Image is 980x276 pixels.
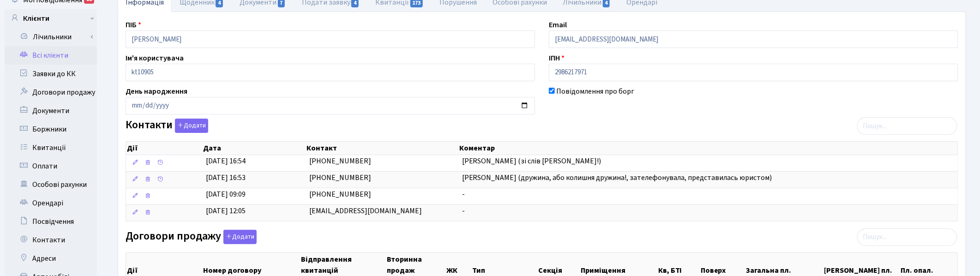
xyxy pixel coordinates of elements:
label: Контакти [126,119,208,133]
a: Додати [173,117,208,133]
a: Лічильники [11,28,97,46]
a: Адреси [5,249,97,268]
label: Повідомлення про борг [556,86,634,97]
label: День народження [126,86,187,97]
label: Ім'я користувача [126,53,184,64]
label: ІПН [549,53,565,64]
a: Договори продажу [5,83,97,102]
span: [EMAIL_ADDRESS][DOMAIN_NAME] [309,206,422,216]
th: Дата [202,142,306,155]
a: Заявки до КК [5,65,97,83]
th: Контакт [306,142,458,155]
span: [PERSON_NAME] (дружина, або колишня дружина!, зателефонувала, представилась юристом) [462,173,772,183]
span: [DATE] 16:53 [206,173,246,183]
span: [PHONE_NUMBER] [309,173,371,183]
label: ПІБ [126,19,141,30]
span: [PERSON_NAME] (зі слів [PERSON_NAME]!) [462,156,601,166]
a: Посвідчення [5,212,97,231]
a: Клієнти [5,9,97,28]
th: Дії [126,142,202,155]
label: Договори продажу [126,230,257,244]
span: [DATE] 09:09 [206,189,246,199]
span: - [462,206,465,216]
span: [DATE] 16:54 [206,156,246,166]
button: Договори продажу [223,230,257,244]
span: [DATE] 12:05 [206,206,246,216]
a: Орендарі [5,194,97,212]
span: [PHONE_NUMBER] [309,189,371,199]
a: Контакти [5,231,97,249]
span: - [462,189,465,199]
a: Квитанції [5,138,97,157]
input: Пошук... [857,117,957,135]
th: Коментар [458,142,958,155]
button: Контакти [175,119,208,133]
a: Документи [5,102,97,120]
label: Email [549,19,567,30]
span: [PHONE_NUMBER] [309,156,371,166]
a: Додати [221,228,257,244]
a: Боржники [5,120,97,138]
a: Особові рахунки [5,175,97,194]
input: Пошук... [857,228,957,246]
a: Оплати [5,157,97,175]
a: Всі клієнти [5,46,97,65]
